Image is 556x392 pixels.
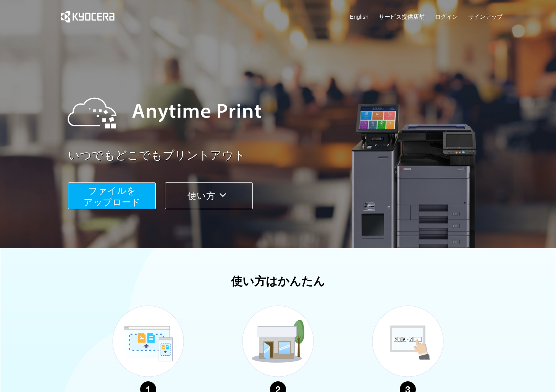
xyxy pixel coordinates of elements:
[84,186,141,207] span: ファイルを ​​アップロード
[435,13,458,21] a: ログイン
[165,182,253,209] button: 使い方
[350,13,369,21] a: English
[468,13,503,21] a: サインアップ
[68,147,507,164] a: いつでもどこでもプリントアウト
[68,182,156,209] button: ファイルを​​アップロード
[379,13,425,21] a: サービス提供店舗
